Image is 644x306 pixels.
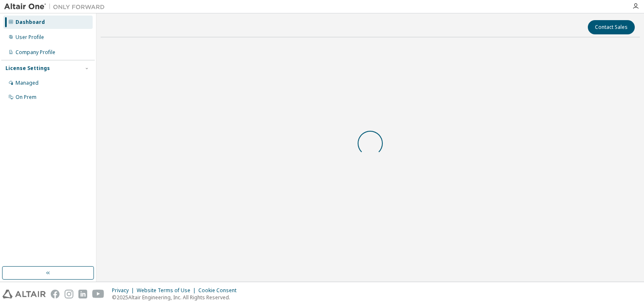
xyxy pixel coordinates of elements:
[16,49,55,56] div: Company Profile
[51,290,60,298] img: facebook.svg
[16,19,45,26] div: Dashboard
[588,20,635,34] button: Contact Sales
[16,34,44,41] div: User Profile
[16,80,39,86] div: Managed
[78,290,87,298] img: linkedin.svg
[3,290,46,298] img: altair_logo.svg
[112,287,137,294] div: Privacy
[5,65,50,72] div: License Settings
[92,290,104,298] img: youtube.svg
[65,290,73,298] img: instagram.svg
[16,94,36,101] div: On Prem
[137,287,198,294] div: Website Terms of Use
[112,294,241,301] p: © 2025 Altair Engineering, Inc. All Rights Reserved.
[198,287,241,294] div: Cookie Consent
[4,3,109,11] img: Altair One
